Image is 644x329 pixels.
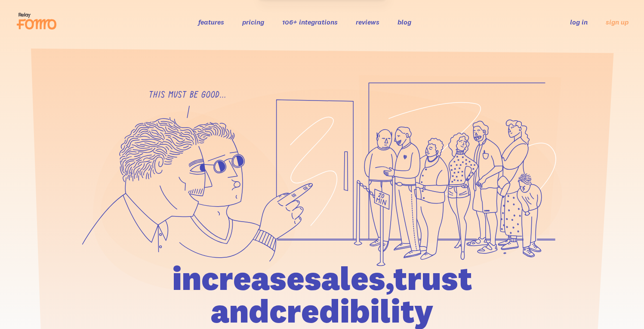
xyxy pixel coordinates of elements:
a: reviews [356,18,379,26]
a: log in [570,18,588,26]
h1: increase sales, trust and credibility [123,262,521,327]
a: blog [397,18,411,26]
a: pricing [242,18,264,26]
a: 106+ integrations [282,18,338,26]
a: features [198,18,224,26]
a: sign up [606,18,629,27]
